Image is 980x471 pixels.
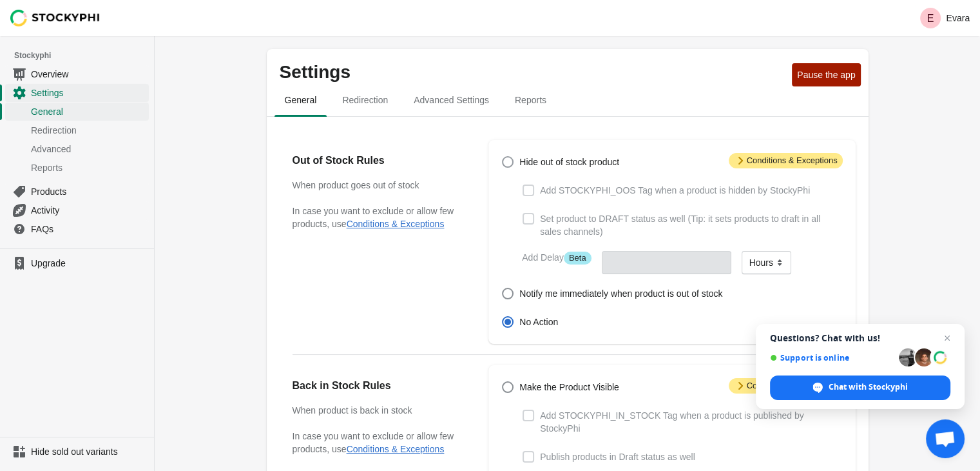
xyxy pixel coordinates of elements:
[519,287,722,300] span: Notify me immediately when product is out of stock
[31,257,146,270] span: Upgrade
[946,13,970,23] p: Evara
[729,378,843,394] span: Conditions & Exceptions
[329,83,401,117] button: redirection
[504,88,557,112] span: Reports
[770,353,894,363] span: Support is online
[729,153,843,168] span: Conditions & Exceptions
[519,381,619,394] span: Make the Product Visible
[31,86,146,99] span: Settings
[293,205,463,230] p: In case you want to exclude or allow few products, use
[540,409,842,435] span: Add STOCKYPHI_IN_STOCK Tag when a product is published by StockyPhi
[792,63,860,86] button: Pause the app
[31,143,146,155] span: Advanced
[540,450,695,463] span: Publish products in Draft status as well
[519,316,558,328] span: No Action
[770,333,950,343] span: Questions? Chat with us!
[522,251,591,265] label: Add Delay
[293,153,463,168] h2: Out of Stock Rules
[939,330,955,346] span: Close chat
[401,83,502,117] button: Advanced settings
[519,155,619,168] span: Hide out of stock product
[293,179,463,192] h3: When product goes out of stock
[293,378,463,394] h2: Back in Stock Rules
[31,105,146,118] span: General
[5,121,149,139] a: Redirection
[5,158,149,177] a: Reports
[540,184,810,197] span: Add STOCKYPHI_OOS Tag when a product is hidden by StockyPhi
[829,381,908,393] span: Chat with Stockyphi
[5,254,149,272] a: Upgrade
[5,219,149,238] a: FAQs
[770,376,950,400] div: Chat with Stockyphi
[5,65,149,83] a: Overview
[403,88,499,112] span: Advanced Settings
[293,404,463,417] h3: When product is back in stock
[332,88,398,112] span: Redirection
[31,223,146,235] span: FAQs
[347,444,445,454] button: Conditions & Exceptions
[31,185,146,198] span: Products
[502,83,559,117] button: reports
[564,252,591,265] span: Beta
[272,83,330,117] button: general
[5,83,149,102] a: Settings
[915,5,975,31] button: Avatar with initials EEvara
[274,88,327,112] span: General
[14,49,154,62] span: Stockyphi
[797,70,855,80] span: Pause the app
[31,161,146,174] span: Reports
[10,10,101,26] img: Stockyphi
[920,8,941,28] span: Avatar with initials E
[5,139,149,158] a: Advanced
[926,419,965,458] div: Open chat
[31,204,146,217] span: Activity
[5,102,149,121] a: General
[927,13,934,24] text: E
[293,430,463,456] p: In case you want to exclude or allow few products, use
[347,219,445,229] button: Conditions & Exceptions
[280,62,787,83] p: Settings
[5,201,149,219] a: Activity
[31,124,146,137] span: Redirection
[31,445,146,458] span: Hide sold out variants
[31,68,146,81] span: Overview
[5,443,149,461] a: Hide sold out variants
[540,212,842,238] span: Set product to DRAFT status as well (Tip: it sets products to draft in all sales channels)
[5,182,149,201] a: Products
